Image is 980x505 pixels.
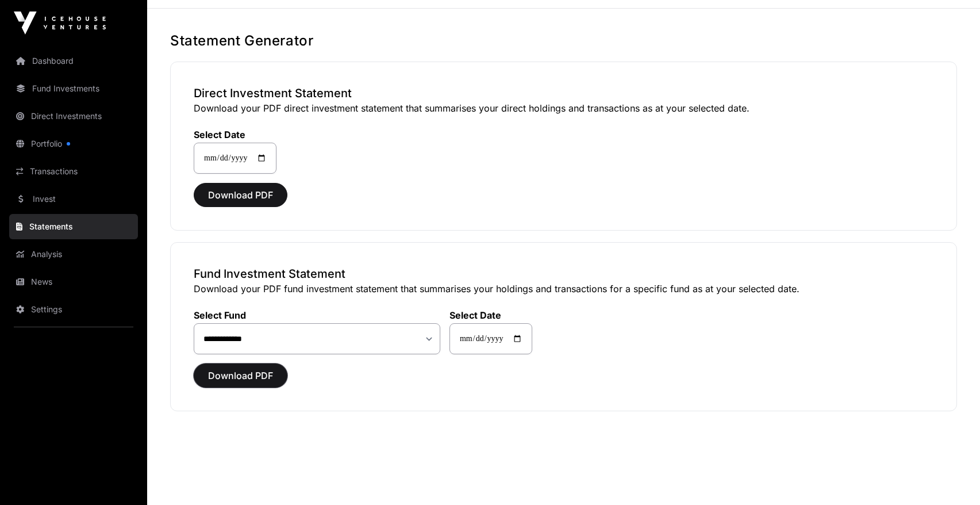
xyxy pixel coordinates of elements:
a: Fund Investments [9,76,138,101]
p: Download your PDF fund investment statement that summarises your holdings and transactions for a ... [194,282,933,296]
h3: Direct Investment Statement [194,85,933,101]
a: News [9,269,138,294]
a: Direct Investments [9,104,138,129]
label: Select Fund [194,309,440,321]
a: Analysis [9,242,138,267]
a: Invest [9,186,138,212]
a: Transactions [9,159,138,184]
button: Download PDF [194,183,287,207]
label: Select Date [194,129,276,140]
img: Icehouse Ventures Logo [14,12,106,35]
a: Dashboard [9,48,138,74]
a: Settings [9,297,138,322]
button: Download PDF [194,364,287,388]
h1: Statement Generator [170,32,957,50]
a: Statements [9,214,138,239]
a: Download PDF [194,194,287,206]
span: Download PDF [208,369,273,382]
p: Download your PDF direct investment statement that summarises your direct holdings and transactio... [194,101,933,115]
a: Download PDF [194,375,287,387]
a: Portfolio [9,131,138,156]
label: Select Date [449,309,532,321]
iframe: Chat Widget [923,450,980,505]
span: Download PDF [208,188,273,202]
h3: Fund Investment Statement [194,266,933,282]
